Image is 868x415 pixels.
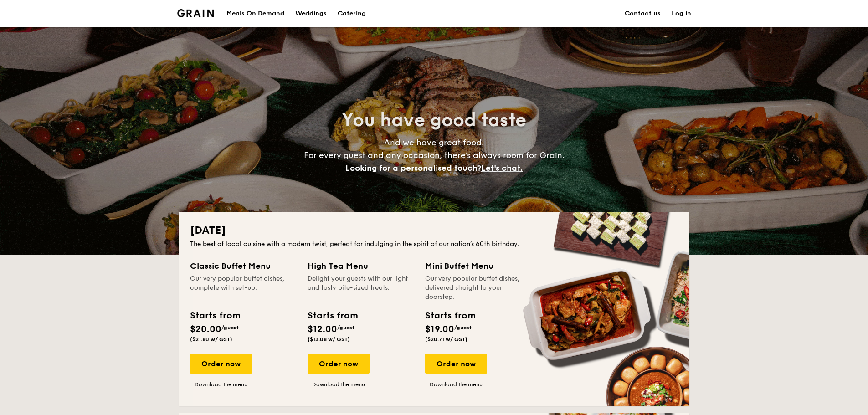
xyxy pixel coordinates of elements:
a: Logotype [177,9,214,17]
div: Starts from [190,309,240,323]
div: High Tea Menu [308,260,414,272]
span: $12.00 [308,324,337,335]
span: /guest [337,324,354,331]
a: Download the menu [425,381,487,388]
span: And we have great food. For every guest and any occasion, there’s always room for Grain. [304,138,565,173]
span: ($13.08 w/ GST) [308,336,350,343]
span: ($21.80 w/ GST) [190,336,232,343]
span: /guest [221,324,239,331]
span: /guest [454,324,472,331]
div: Mini Buffet Menu [425,260,532,272]
div: Order now [425,354,487,374]
div: Classic Buffet Menu [190,260,297,272]
div: Starts from [425,309,475,323]
span: Looking for a personalised touch? [345,163,481,173]
a: Download the menu [308,381,370,388]
div: Our very popular buffet dishes, complete with set-up. [190,274,297,302]
a: Download the menu [190,381,252,388]
div: Order now [190,354,252,374]
div: The best of local cuisine with a modern twist, perfect for indulging in the spirit of our nation’... [190,240,678,249]
span: $19.00 [425,324,454,335]
span: Let's chat. [481,163,523,173]
div: Starts from [308,309,357,323]
div: Delight your guests with our light and tasty bite-sized treats. [308,274,414,302]
span: You have good taste [342,109,526,131]
img: Grain [177,9,214,17]
span: $20.00 [190,324,221,335]
h2: [DATE] [190,223,678,238]
div: Order now [308,354,370,374]
div: Our very popular buffet dishes, delivered straight to your doorstep. [425,274,532,302]
span: ($20.71 w/ GST) [425,336,467,343]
